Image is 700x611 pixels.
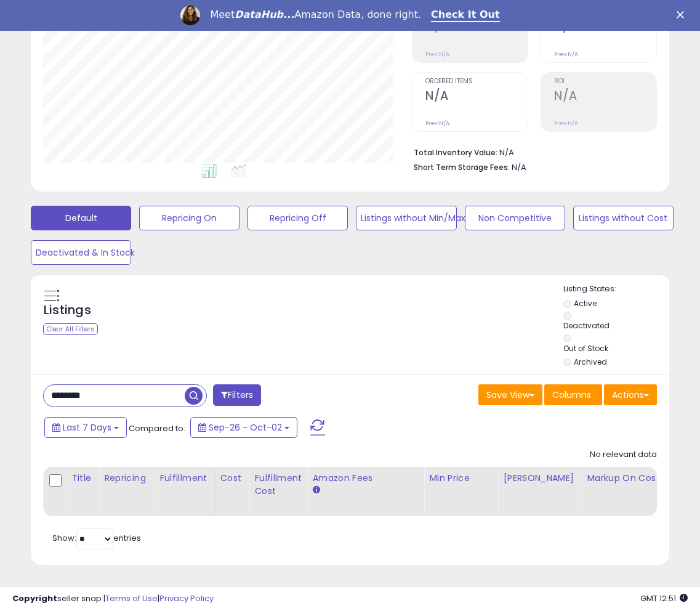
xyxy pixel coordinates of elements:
[12,593,57,604] strong: Copyright
[414,147,497,158] b: Total Inventory Value:
[12,593,214,605] div: seller snap | |
[105,593,158,604] a: Terms of Use
[139,206,239,230] button: Repricing On
[180,6,200,25] img: Profile image for Georgie
[312,472,419,485] div: Amazon Fees
[563,320,609,331] label: Deactivated
[587,472,693,485] div: Markup on Cost
[414,162,510,172] b: Short Term Storage Fees:
[563,283,669,295] p: Listing States:
[554,89,656,105] h2: N/A
[554,51,578,58] small: Prev: N/A
[52,532,141,544] span: Show: entries
[209,421,282,434] span: Sep-26 - Oct-02
[43,323,98,335] div: Clear All Filters
[604,384,657,405] button: Actions
[563,343,608,354] label: Out of Stock
[159,472,209,485] div: Fulfillment
[254,472,302,498] div: Fulfillment Cost
[590,449,657,461] div: No relevant data
[574,357,607,367] label: Archived
[44,417,127,438] button: Last 7 Days
[63,421,111,434] span: Last 7 Days
[554,78,656,85] span: ROI
[213,384,261,406] button: Filters
[478,384,542,405] button: Save View
[312,485,320,496] small: Amazon Fees.
[465,206,565,230] button: Non Competitive
[677,11,689,18] div: Close
[425,89,528,105] h2: N/A
[210,9,421,21] div: Meet Amazon Data, done right.
[247,206,348,230] button: Repricing Off
[429,472,493,485] div: Min Price
[71,472,94,485] div: Title
[44,302,91,319] h5: Listings
[425,119,449,127] small: Prev: N/A
[512,161,526,173] span: N/A
[554,119,578,127] small: Prev: N/A
[582,467,699,516] th: The percentage added to the cost of goods (COGS) that forms the calculator for Min & Max prices.
[431,9,500,22] a: Check It Out
[425,51,449,58] small: Prev: N/A
[640,593,688,604] span: 2025-10-10 12:51 GMT
[31,240,131,265] button: Deactivated & In Stock
[104,472,149,485] div: Repricing
[425,78,528,85] span: Ordered Items
[159,593,214,604] a: Privacy Policy
[573,206,674,230] button: Listings without Cost
[220,472,244,485] div: Cost
[503,472,576,485] div: [PERSON_NAME]
[129,423,185,434] span: Compared to:
[414,144,648,159] li: N/A
[356,206,456,230] button: Listings without Min/Max
[574,298,597,309] label: Active
[552,389,591,401] span: Columns
[190,417,297,438] button: Sep-26 - Oct-02
[544,384,602,405] button: Columns
[235,9,294,20] i: DataHub...
[31,206,131,230] button: Default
